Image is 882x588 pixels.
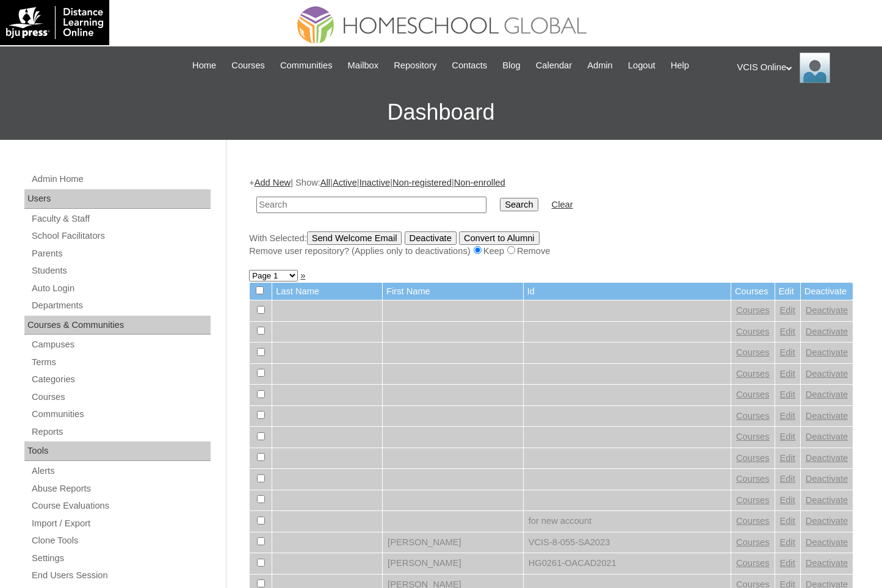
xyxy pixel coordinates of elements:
[552,200,573,209] a: Clear
[622,59,662,73] a: Logout
[31,533,211,548] a: Clone Tools
[392,178,452,187] a: Non-registered
[806,432,848,441] a: Deactivate
[348,59,379,73] span: Mailbox
[780,495,795,505] a: Edit
[780,369,795,379] a: Edit
[736,432,770,441] a: Courses
[320,178,330,187] a: All
[231,59,265,73] span: Courses
[806,369,848,379] a: Deactivate
[300,270,305,280] a: »
[736,516,770,526] a: Courses
[736,390,770,399] a: Courses
[31,481,211,496] a: Abuse Reports
[780,474,795,484] a: Edit
[806,390,848,399] a: Deactivate
[780,305,795,315] a: Edit
[31,263,211,278] a: Students
[806,305,848,315] a: Deactivate
[806,474,848,484] a: Deactivate
[31,424,211,440] a: Reports
[737,53,870,83] div: VCIS Online
[31,551,211,566] a: Settings
[780,390,795,399] a: Edit
[333,178,357,187] a: Active
[524,553,731,574] td: HG0261-OACAD2021
[736,411,770,421] a: Courses
[31,172,211,187] a: Admin Home
[31,407,211,422] a: Communities
[459,231,540,245] input: Convert to Alumni
[780,537,795,547] a: Edit
[31,355,211,370] a: Terms
[452,59,487,73] span: Contacts
[249,176,853,257] div: + | Show: | | | |
[272,283,382,300] td: Last Name
[524,532,731,553] td: VCIS-8-055-SA2023
[806,516,848,526] a: Deactivate
[31,568,211,583] a: End Users Session
[581,59,619,73] a: Admin
[31,372,211,387] a: Categories
[665,59,695,73] a: Help
[780,327,795,336] a: Edit
[6,6,103,39] img: logo-white.png
[801,283,853,300] td: Deactivate
[806,558,848,568] a: Deactivate
[536,59,572,73] span: Calendar
[31,228,211,244] a: School Facilitators
[524,511,731,532] td: for new account
[446,59,493,73] a: Contacts
[806,495,848,505] a: Deactivate
[274,59,339,73] a: Communities
[502,59,520,73] span: Blog
[24,189,211,209] div: Users
[780,347,795,357] a: Edit
[780,558,795,568] a: Edit
[780,516,795,526] a: Edit
[736,537,770,547] a: Courses
[342,59,385,73] a: Mailbox
[780,453,795,463] a: Edit
[736,495,770,505] a: Courses
[736,327,770,336] a: Courses
[587,59,613,73] span: Admin
[394,59,436,73] span: Repository
[31,211,211,227] a: Faculty & Staff
[225,59,271,73] a: Courses
[249,231,853,258] div: With Selected:
[24,441,211,461] div: Tools
[31,337,211,352] a: Campuses
[530,59,578,73] a: Calendar
[405,231,457,245] input: Deactivate
[780,432,795,441] a: Edit
[383,553,523,574] td: [PERSON_NAME]
[31,463,211,479] a: Alerts
[806,537,848,547] a: Deactivate
[31,281,211,296] a: Auto Login
[255,178,291,187] a: Add New
[524,283,731,300] td: Id
[736,474,770,484] a: Courses
[24,316,211,335] div: Courses & Communities
[249,245,853,258] div: Remove user repository? (Applies only to deactivations) Keep Remove
[736,305,770,315] a: Courses
[388,59,443,73] a: Repository
[736,369,770,379] a: Courses
[383,283,523,300] td: First Name
[671,59,689,73] span: Help
[736,558,770,568] a: Courses
[360,178,391,187] a: Inactive
[806,327,848,336] a: Deactivate
[6,85,876,140] h3: Dashboard
[496,59,526,73] a: Blog
[192,59,216,73] span: Home
[31,298,211,313] a: Departments
[775,283,800,300] td: Edit
[806,411,848,421] a: Deactivate
[736,453,770,463] a: Courses
[31,246,211,261] a: Parents
[256,197,486,213] input: Search
[500,198,538,211] input: Search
